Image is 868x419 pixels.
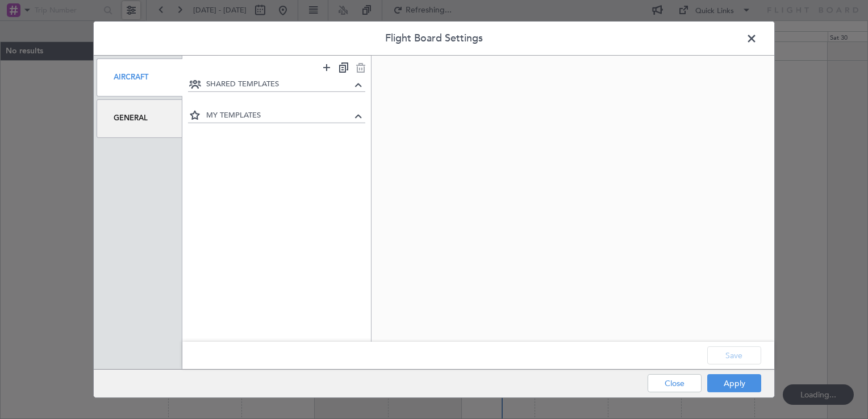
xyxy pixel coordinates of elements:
span: MY TEMPLATES [206,110,352,121]
span: SHARED TEMPLATES [206,79,352,90]
header: Flight Board Settings [94,22,774,56]
button: Apply [707,374,761,392]
button: Close [648,374,702,392]
div: Aircraft [97,58,182,97]
div: General [97,99,182,137]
